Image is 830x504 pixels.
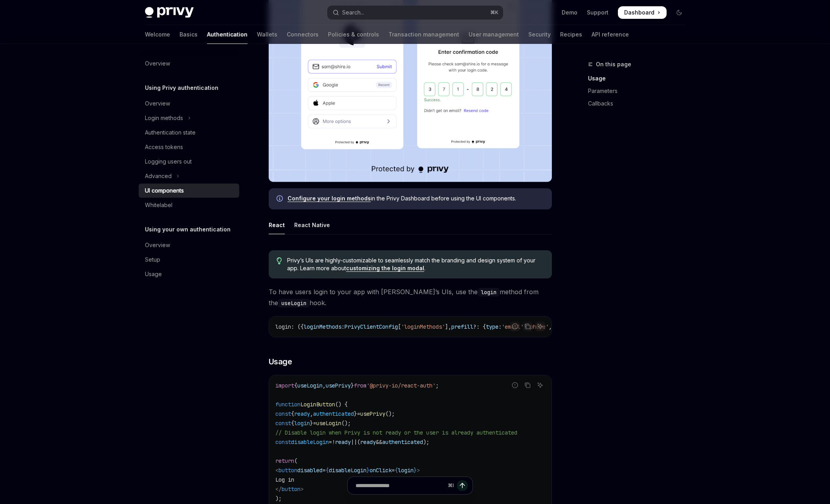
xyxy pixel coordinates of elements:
[398,323,401,330] span: [
[269,216,285,234] div: React
[304,323,341,330] span: loginMethods
[275,429,517,436] span: // Disable login when Privy is not ready or the user is already authenticated
[139,56,239,71] a: Overview
[269,356,292,367] span: Usage
[335,438,351,446] span: ready
[145,255,160,264] div: Setup
[145,59,170,68] div: Overview
[457,480,468,491] button: Send message
[275,382,294,389] span: import
[139,267,239,281] a: Usage
[490,9,498,16] span: ⌘ K
[354,382,366,389] span: from
[294,410,310,417] span: ready
[275,323,291,330] span: login
[417,467,420,474] span: >
[310,420,313,427] span: }
[180,25,198,44] a: Basics
[451,323,473,330] span: prefill
[139,198,239,212] a: Whitelabel
[275,467,278,474] span: <
[560,25,582,44] a: Recipes
[310,410,313,417] span: ,
[357,438,360,446] span: (
[291,438,329,446] span: disableLogin
[395,467,398,474] span: {
[366,467,370,474] span: }
[392,467,395,474] span: =
[332,438,335,446] span: !
[145,25,170,44] a: Welcome
[535,380,545,390] button: Ask AI
[342,8,364,17] div: Search...
[357,410,360,417] span: =
[139,155,239,169] a: Logging users out
[207,25,247,44] a: Authentication
[275,420,291,427] span: const
[498,323,502,330] span: :
[291,323,304,330] span: : ({
[522,380,533,390] button: Copy the contents from the code block
[360,438,376,446] span: ready
[287,257,544,272] span: Privy’s UIs are highly-customizable to seamlessly match the branding and design system of your ap...
[510,321,520,331] button: Report incorrect code
[291,420,294,427] span: {
[385,410,395,417] span: ();
[436,382,439,389] span: ;
[277,195,284,203] svg: Info
[326,467,329,474] span: {
[145,128,196,137] div: Authentication state
[354,410,357,417] span: }
[341,420,351,427] span: ();
[275,410,291,417] span: const
[355,477,445,494] input: Ask a question...
[351,438,357,446] span: ||
[588,72,692,85] a: Usage
[278,467,297,474] span: button
[326,382,351,389] span: usePrivy
[294,420,310,427] span: login
[145,113,183,123] div: Login methods
[376,438,382,446] span: &&
[322,467,326,474] span: =
[145,240,170,250] div: Overview
[562,9,577,16] a: Demo
[288,195,544,202] span: in the Privy Dashboard before using the UI components.
[328,25,379,44] a: Policies & controls
[145,269,162,279] div: Usage
[145,99,170,108] div: Overview
[139,126,239,140] a: Authentication state
[288,195,371,202] a: Configure your login methods
[145,225,231,234] h5: Using your own authentication
[278,299,310,307] code: useLogin
[469,25,519,44] a: User management
[344,323,398,330] span: PrivyClientConfig
[351,382,354,389] span: }
[528,25,551,44] a: Security
[139,169,239,183] button: Toggle Advanced section
[592,25,629,44] a: API reference
[329,467,366,474] span: disableLogin
[360,410,385,417] span: usePrivy
[398,467,414,474] span: login
[322,382,326,389] span: ,
[277,257,282,264] svg: Tip
[139,111,239,125] button: Toggle Login methods section
[370,467,392,474] span: onClick
[300,401,335,408] span: LoginButton
[588,97,692,110] a: Callbacks
[382,438,423,446] span: authenticated
[341,323,344,330] span: :
[145,83,218,93] h5: Using Privy authentication
[275,401,300,408] span: function
[335,401,348,408] span: () {
[445,323,451,330] span: ],
[145,186,184,195] div: UI components
[139,184,239,198] a: UI components
[624,9,654,16] span: Dashboard
[291,410,294,417] span: {
[145,157,192,166] div: Logging users out
[139,238,239,252] a: Overview
[522,321,533,331] button: Copy the contents from the code block
[139,96,239,111] a: Overview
